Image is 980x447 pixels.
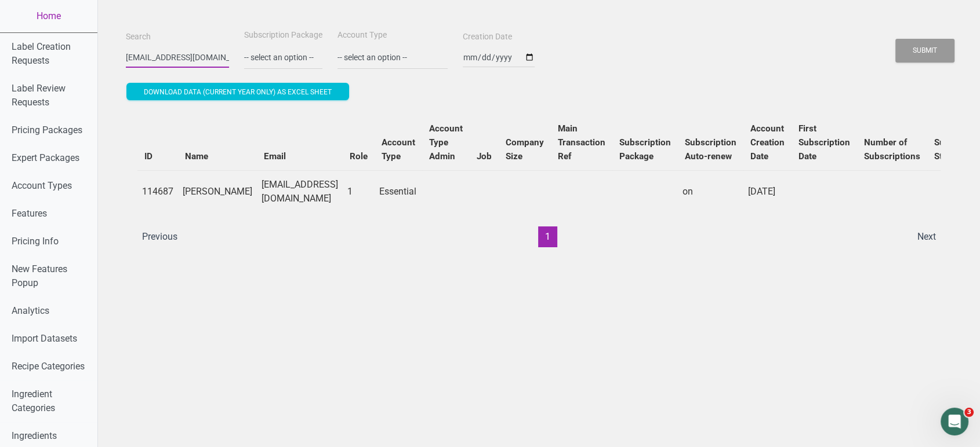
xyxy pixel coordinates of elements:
td: [EMAIL_ADDRESS][DOMAIN_NAME] [257,170,343,212]
span: Download data (current year only) as excel sheet [144,88,332,96]
td: [PERSON_NAME] [178,170,257,212]
button: 1 [538,226,557,247]
b: Email [264,151,286,162]
b: Account Type Admin [429,123,463,162]
div: Page navigation example [137,226,941,247]
b: Role [350,151,368,162]
button: Download data (current year only) as excel sheet [126,83,349,100]
div: Users [126,103,952,259]
label: Search [126,31,151,43]
b: Account Creation Date [750,123,785,162]
label: Account Type [337,30,387,41]
td: 1 [343,170,375,212]
b: Subscription Package [619,137,671,162]
b: Number of Subscriptions [864,137,920,162]
b: Subscription Auto-renew [685,137,736,162]
b: Account Type [382,137,415,162]
b: Name [185,151,208,162]
button: Submit [895,39,954,63]
td: [DATE] [743,170,792,212]
span: 3 [964,408,974,417]
label: Subscription Package [244,30,322,41]
td: Essential [375,170,422,212]
td: on [678,170,743,212]
td: 114687 [137,170,178,212]
b: Company Size [506,137,544,162]
iframe: Intercom live chat [941,408,968,435]
b: Job [477,151,492,162]
label: Creation Date [463,31,512,43]
b: ID [144,151,153,162]
b: First Subscription Date [798,123,850,162]
b: Main Transaction Ref [558,123,605,162]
